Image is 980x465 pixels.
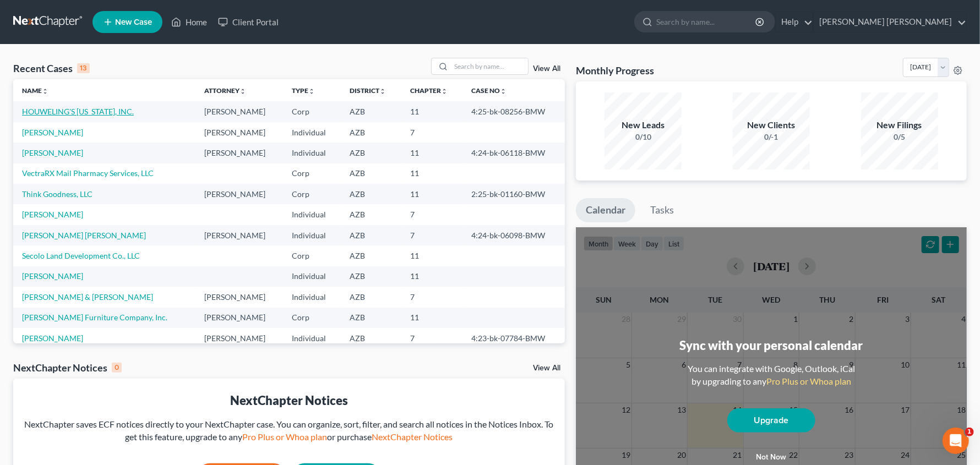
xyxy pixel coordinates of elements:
a: Client Portal [213,12,284,32]
td: Individual [283,204,341,225]
td: [PERSON_NAME] [195,287,284,307]
td: 7 [401,122,463,143]
td: AZB [341,204,401,225]
a: Pro Plus or Whoa plan [766,376,851,386]
div: 0 [112,363,122,373]
td: 2:25-bk-01160-BMW [463,184,565,204]
div: New Leads [605,119,682,132]
td: [PERSON_NAME] [195,101,284,122]
td: 4:23-bk-07784-BMW [463,328,565,348]
a: [PERSON_NAME] [22,271,83,281]
td: Corp [283,184,341,204]
td: AZB [341,225,401,245]
a: Help [776,12,813,32]
a: Case Nounfold_more [472,86,507,95]
td: Individual [283,143,341,163]
td: 4:24-bk-06098-BMW [463,225,565,245]
td: 11 [401,143,463,163]
td: 11 [401,245,463,266]
a: VectraRX Mail Pharmacy Services, LLC [22,168,154,178]
a: Think Goodness, LLC [22,189,92,199]
a: [PERSON_NAME] [22,148,83,157]
td: [PERSON_NAME] [195,184,284,204]
i: unfold_more [308,88,315,95]
a: View All [533,65,560,73]
td: Individual [283,287,341,307]
td: Individual [283,225,341,245]
td: Individual [283,328,341,348]
a: Upgrade [727,408,815,433]
a: Pro Plus or Whoa plan [243,431,328,442]
a: [PERSON_NAME] [PERSON_NAME] [814,12,966,32]
td: [PERSON_NAME] [195,328,284,348]
td: Corp [283,163,341,184]
div: NextChapter Notices [13,361,122,374]
td: Corp [283,308,341,328]
input: Search by name... [451,58,528,74]
a: Attorneyunfold_more [204,86,246,95]
td: AZB [341,245,401,266]
a: [PERSON_NAME] & [PERSON_NAME] [22,292,153,302]
div: New Filings [861,119,938,132]
div: NextChapter saves ECF notices directly to your NextChapter case. You can organize, sort, filter, ... [22,418,556,444]
i: unfold_more [500,88,507,95]
td: 11 [401,266,463,287]
div: New Clients [733,119,810,132]
a: NextChapter Notices [372,431,453,442]
td: Individual [283,266,341,287]
td: [PERSON_NAME] [195,225,284,245]
td: 7 [401,287,463,307]
div: Sync with your personal calendar [680,337,863,354]
div: 0/5 [861,132,938,143]
a: Tasks [640,198,684,222]
a: Home [166,12,213,32]
span: 1 [965,428,974,436]
a: [PERSON_NAME] [22,333,83,343]
div: 13 [77,63,90,73]
a: [PERSON_NAME] [22,128,83,137]
td: Corp [283,245,341,266]
a: View All [533,364,560,372]
i: unfold_more [42,88,48,95]
td: AZB [341,122,401,143]
td: 11 [401,184,463,204]
td: AZB [341,308,401,328]
a: [PERSON_NAME] Furniture Company, Inc. [22,313,167,322]
a: Districtunfold_more [350,86,386,95]
a: [PERSON_NAME] [PERSON_NAME] [22,231,146,240]
td: AZB [341,163,401,184]
a: Nameunfold_more [22,86,48,95]
div: 0/10 [605,132,682,143]
a: [PERSON_NAME] [22,210,83,219]
a: HOUWELING'S [US_STATE], INC. [22,107,134,116]
td: [PERSON_NAME] [195,143,284,163]
a: Typeunfold_more [292,86,315,95]
td: AZB [341,143,401,163]
td: 11 [401,308,463,328]
i: unfold_more [379,88,386,95]
td: 4:25-bk-08256-BMW [463,101,565,122]
a: Secolo Land Development Co., LLC [22,251,140,260]
a: Calendar [576,198,635,222]
i: unfold_more [239,88,246,95]
input: Search by name... [656,12,757,32]
td: 7 [401,328,463,348]
div: NextChapter Notices [22,392,556,409]
div: You can integrate with Google, Outlook, iCal by upgrading to any [683,363,859,388]
td: 7 [401,225,463,245]
td: 4:24-bk-06118-BMW [463,143,565,163]
td: AZB [341,184,401,204]
td: AZB [341,287,401,307]
td: 11 [401,101,463,122]
td: AZB [341,328,401,348]
a: Chapterunfold_more [410,86,448,95]
iframe: Intercom live chat [943,428,969,454]
h3: Monthly Progress [576,64,654,77]
td: [PERSON_NAME] [195,308,284,328]
div: Recent Cases [13,62,90,75]
i: unfold_more [441,88,448,95]
td: Individual [283,122,341,143]
td: Corp [283,101,341,122]
td: AZB [341,266,401,287]
td: 11 [401,163,463,184]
